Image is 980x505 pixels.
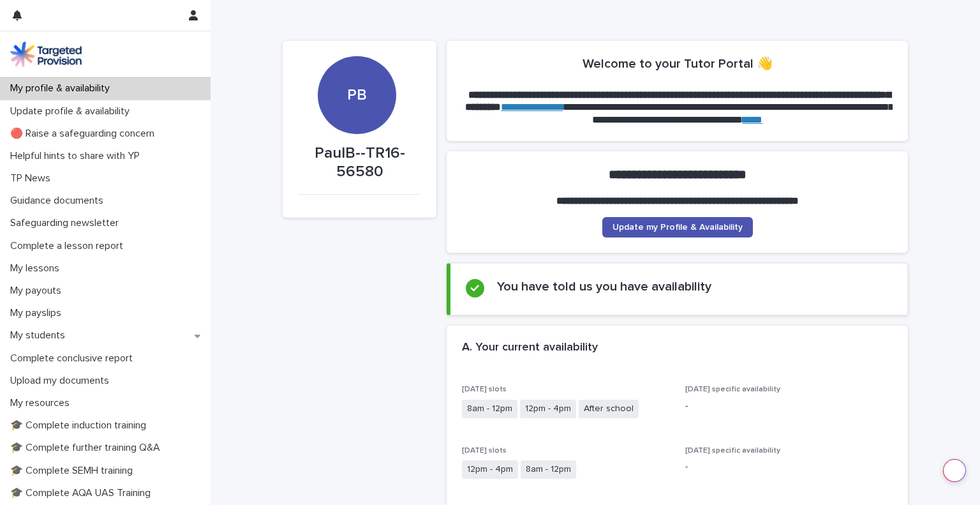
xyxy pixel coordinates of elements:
a: Update my Profile & Availability [602,217,753,237]
p: - [685,400,893,413]
h2: Welcome to your Tutor Portal 👋 [583,56,773,72]
p: TP News [5,172,61,185]
p: Guidance documents [5,195,114,207]
h2: A. Your current availability [462,341,598,355]
p: 🎓 Complete induction training [5,419,156,432]
p: My profile & availability [5,82,120,94]
p: My payslips [5,307,71,319]
p: Upload my documents [5,375,119,387]
p: 🎓 Complete SEMH training [5,465,143,477]
p: 🎓 Complete AQA UAS Training [5,487,161,499]
span: [DATE] specific availability [685,386,780,393]
p: Update profile & availability [5,105,140,117]
p: Helpful hints to share with YP [5,150,150,162]
p: Safeguarding newsletter [5,217,129,229]
p: PaulB--TR16-56580 [298,144,421,181]
span: 8am - 12pm [521,460,576,479]
img: M5nRWzHhSzIhMunXDL62 [10,41,82,67]
p: Complete conclusive report [5,352,143,365]
span: 12pm - 4pm [520,400,576,418]
span: 12pm - 4pm [462,460,518,479]
p: 🔴 Raise a safeguarding concern [5,128,165,140]
p: My resources [5,397,80,409]
span: [DATE] slots [462,447,507,455]
p: My students [5,329,75,342]
p: My payouts [5,285,71,297]
span: [DATE] slots [462,386,507,393]
h2: You have told us you have availability [497,279,711,294]
p: My lessons [5,262,70,275]
span: After school [579,400,639,418]
div: PB [318,8,396,105]
span: 8am - 12pm [462,400,517,418]
p: - [685,460,893,474]
p: Complete a lesson report [5,240,133,252]
p: 🎓 Complete further training Q&A [5,442,170,454]
span: Update my Profile & Availability [612,223,743,232]
span: [DATE] specific availability [685,447,780,455]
